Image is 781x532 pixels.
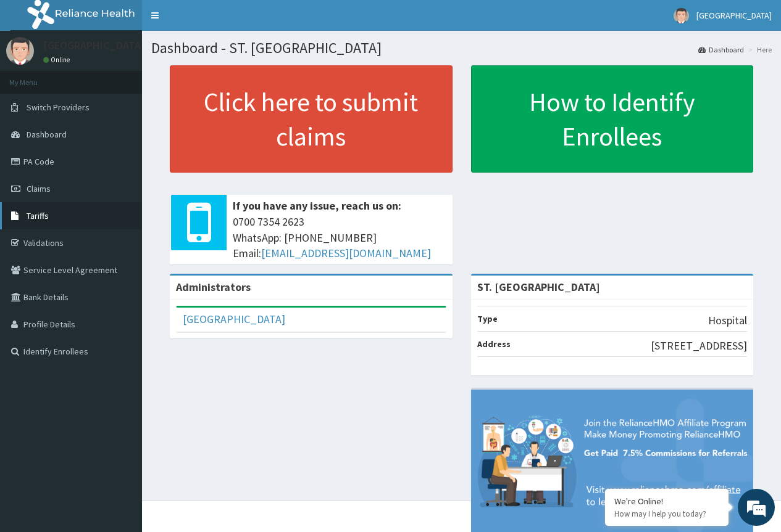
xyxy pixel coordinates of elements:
[614,509,719,519] p: How may I help you today?
[170,65,453,173] a: Click here to submit claims
[183,312,285,326] a: [GEOGRAPHIC_DATA]
[27,102,90,113] span: Switch Providers
[745,44,772,55] li: Here
[614,496,719,507] div: We're Online!
[471,65,754,173] a: How to Identify Enrollees
[477,280,600,294] strong: ST. [GEOGRAPHIC_DATA]
[477,313,498,324] b: Type
[6,37,34,65] img: User Image
[27,183,51,194] span: Claims
[698,44,744,55] a: Dashboard
[261,246,431,260] a: [EMAIL_ADDRESS][DOMAIN_NAME]
[477,338,511,350] b: Address
[27,210,49,221] span: Tariffs
[27,129,67,140] span: Dashboard
[651,338,747,354] p: [STREET_ADDRESS]
[674,8,689,23] img: User Image
[151,40,772,56] h1: Dashboard - ST. [GEOGRAPHIC_DATA]
[233,198,401,213] b: If you have any issue, reach us on:
[176,280,251,294] b: Administrators
[233,214,446,261] span: 0700 7354 2623 WhatsApp: [PHONE_NUMBER] Email:
[708,313,747,329] p: Hospital
[43,40,145,51] p: [GEOGRAPHIC_DATA]
[43,55,73,64] a: Online
[696,10,772,21] span: [GEOGRAPHIC_DATA]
